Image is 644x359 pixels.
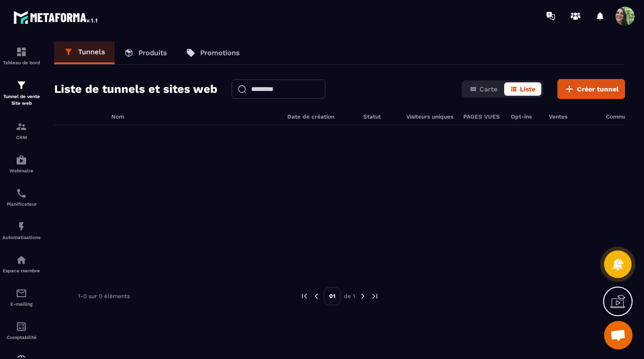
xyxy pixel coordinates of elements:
img: automations [16,154,27,166]
img: automations [16,221,27,232]
p: 01 [324,287,341,305]
img: automations [16,254,27,266]
a: formationformationCRM [2,114,40,147]
h6: Opt-ins [511,113,539,120]
a: Tunnels [54,41,115,64]
button: Liste [504,82,541,96]
a: accountantaccountantComptabilité [2,314,40,347]
img: prev [300,292,309,300]
a: Promotions [176,41,249,64]
a: Produits [115,41,176,64]
a: emailemailE-mailing [2,280,40,314]
p: Espace membre [2,268,40,273]
a: automationsautomationsAutomatisations [2,214,40,247]
p: E-mailing [2,301,40,307]
h6: Visiteurs uniques [406,113,454,120]
h6: Date de création [287,113,354,120]
p: Tunnels [78,48,105,56]
span: Créer tunnel [577,84,619,94]
button: Carte [464,82,503,96]
button: Créer tunnel [557,79,625,99]
p: Tunnel de vente Site web [2,93,40,107]
h6: PAGES VUES [463,113,501,120]
div: Ouvrir le chat [604,321,633,349]
p: Tableau de bord [2,60,40,65]
img: email [16,288,27,299]
p: Planificateur [2,201,40,207]
p: Webinaire [2,168,40,173]
img: next [371,292,379,300]
h6: Nom [111,113,278,120]
span: Liste [520,85,536,93]
img: prev [312,292,321,300]
p: Produits [138,49,167,57]
h2: Liste de tunnels et sites web [54,80,217,99]
p: Promotions [200,49,240,57]
p: 1-0 sur 0 éléments [78,293,130,299]
img: logo [13,9,99,26]
a: automationsautomationsEspace membre [2,247,40,280]
h6: Statut [363,113,397,120]
a: automationsautomationsWebinaire [2,147,40,180]
img: formation [16,80,27,91]
a: schedulerschedulerPlanificateur [2,180,40,214]
p: de 1 [344,292,355,300]
img: formation [16,46,27,58]
h6: Commandes [606,113,640,120]
p: Comptabilité [2,335,40,340]
img: formation [16,121,27,132]
img: scheduler [16,188,27,199]
a: formationformationTableau de bord [2,39,40,72]
h6: Ventes [549,113,596,120]
img: next [359,292,367,300]
p: CRM [2,135,40,140]
a: formationformationTunnel de vente Site web [2,72,40,114]
img: accountant [16,321,27,332]
p: Automatisations [2,235,40,240]
span: Carte [479,85,498,93]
